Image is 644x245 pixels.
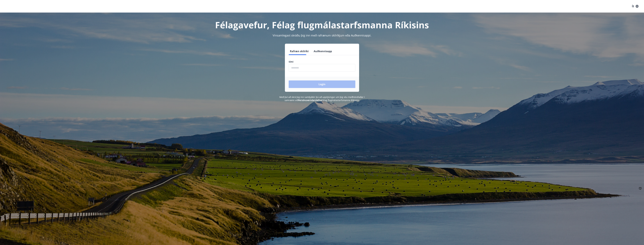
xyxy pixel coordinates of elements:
label: Sími [289,60,355,63]
button: Rafræn skilríki [289,47,310,55]
button: Auðkennisapp [312,47,333,55]
button: ÍS [630,3,640,9]
a: Persónuverndarstefna [298,99,322,102]
span: Vinsamlegast skráðu þig inn með rafrænum skilríkjum eða Auðkennisappi. [273,33,371,37]
span: Með því að skrá þig inn samþykkir þú að upplýsingar um þig séu meðhöndlaðar í samræmi við Félag f... [279,96,365,102]
h1: Félagavefur, Félag flugmálastarfsmanna Ríkisins [213,19,431,31]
